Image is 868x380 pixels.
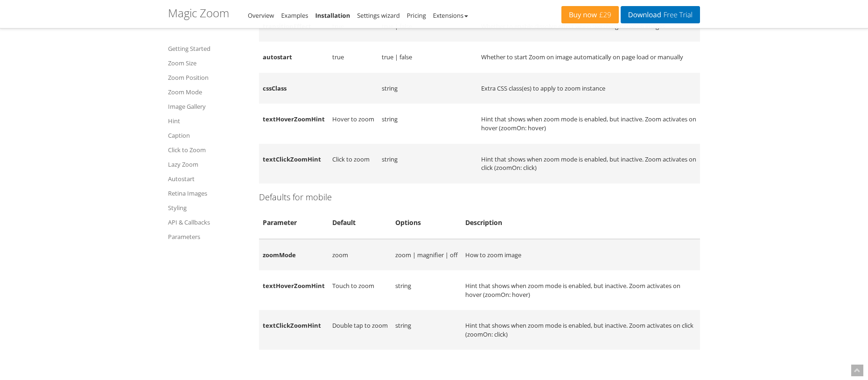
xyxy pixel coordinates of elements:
[378,144,477,183] td: string
[259,270,329,310] td: textHoverZoomHint
[661,11,693,19] span: Free Trial
[259,42,329,73] td: autostart
[168,231,247,242] a: Parameters
[392,239,462,271] td: zoom | magnifier | off
[378,73,477,104] td: string
[168,159,247,170] a: Lazy Zoom
[477,73,700,104] td: Extra CSS class(es) to apply to zoom instance
[329,239,392,271] td: zoom
[168,144,247,155] a: Click to Zoom
[329,207,392,239] th: Default
[168,43,247,54] a: Getting Started
[477,144,700,183] td: Hint that shows when zoom mode is enabled, but inactive. Zoom activates on click (zoomOn: click)
[329,42,378,73] td: true
[168,101,247,112] a: Image Gallery
[168,202,247,213] a: Styling
[259,193,700,202] h4: Defaults for mobile
[462,310,700,350] td: Hint that shows when zoom mode is enabled, but inactive. Zoom activates on click (zoomOn: click)
[621,6,700,23] a: DownloadFree Trial
[259,144,329,183] td: textClickZoomHint
[259,104,329,143] td: textHoverZoomHint
[329,270,392,310] td: Touch to zoom
[315,11,350,20] a: Installation
[259,73,329,104] td: cssClass
[378,104,477,143] td: string
[248,11,274,20] a: Overview
[168,115,247,127] a: Hint
[329,104,378,143] td: Hover to zoom
[168,7,229,19] h1: Magic Zoom
[329,310,392,350] td: Double tap to zoom
[259,239,329,271] td: zoomMode
[259,207,329,239] th: Parameter
[407,11,426,20] a: Pricing
[168,72,247,83] a: Zoom Position
[477,42,700,73] td: Whether to start Zoom on image automatically on page load or manually
[433,11,468,20] a: Extensions
[462,239,700,271] td: How to zoom image
[168,86,247,98] a: Zoom Mode
[329,144,378,183] td: Click to zoom
[597,11,611,19] span: £29
[392,270,462,310] td: string
[378,42,477,73] td: true | false
[462,207,700,239] th: Description
[392,207,462,239] th: Options
[168,57,247,69] a: Zoom Size
[168,173,247,184] a: Autostart
[477,104,700,143] td: Hint that shows when zoom mode is enabled, but inactive. Zoom activates on hover (zoomOn: hover)
[462,270,700,310] td: Hint that shows when zoom mode is enabled, but inactive. Zoom activates on hover (zoomOn: hover)
[168,217,247,228] a: API & Callbacks
[168,188,247,199] a: Retina Images
[561,6,619,23] a: Buy now£29
[357,11,400,20] a: Settings wizard
[281,11,308,20] a: Examples
[168,130,247,141] a: Caption
[259,310,329,350] td: textClickZoomHint
[392,310,462,350] td: string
